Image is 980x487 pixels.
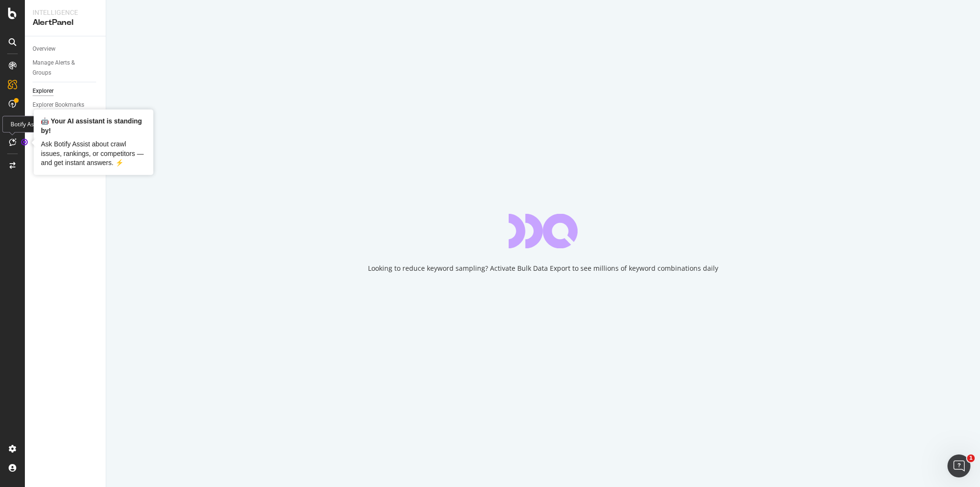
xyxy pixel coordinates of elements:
[33,8,98,17] div: Intelligence
[33,86,99,96] a: Explorer
[967,454,975,462] span: 1
[33,44,99,54] a: Overview
[368,264,718,273] div: Looking to reduce keyword sampling? Activate Bulk Data Export to see millions of keyword combinat...
[509,214,578,248] div: animation
[33,58,90,78] div: Manage Alerts & Groups
[41,117,142,134] b: 🤖 Your AI assistant is standing by!
[33,100,99,110] a: Explorer Bookmarks
[20,138,29,146] div: Tooltip anchor
[33,17,98,28] div: AlertPanel
[33,100,84,110] div: Explorer Bookmarks
[33,44,56,54] div: Overview
[33,86,54,96] div: Explorer
[41,140,146,168] div: Ask Botify Assist about crawl issues, rankings, or competitors — and get instant answers. ⚡️
[33,58,99,78] a: Manage Alerts & Groups
[947,454,970,477] iframe: Intercom live chat
[2,116,59,133] div: Botify Assist V2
